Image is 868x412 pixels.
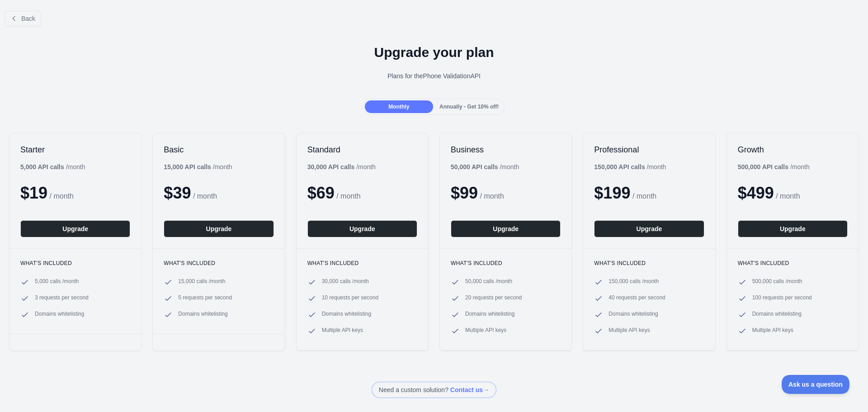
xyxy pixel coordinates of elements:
div: / month [307,162,376,171]
h2: Professional [594,144,704,155]
iframe: Toggle Customer Support [782,375,850,394]
b: 50,000 API calls [451,163,498,170]
h2: Standard [307,144,417,155]
b: 30,000 API calls [307,163,355,170]
h2: Business [451,144,561,155]
div: / month [594,162,666,171]
span: $ 199 [594,184,630,202]
b: 150,000 API calls [594,163,645,170]
span: $ 99 [451,184,478,202]
div: / month [451,162,519,171]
